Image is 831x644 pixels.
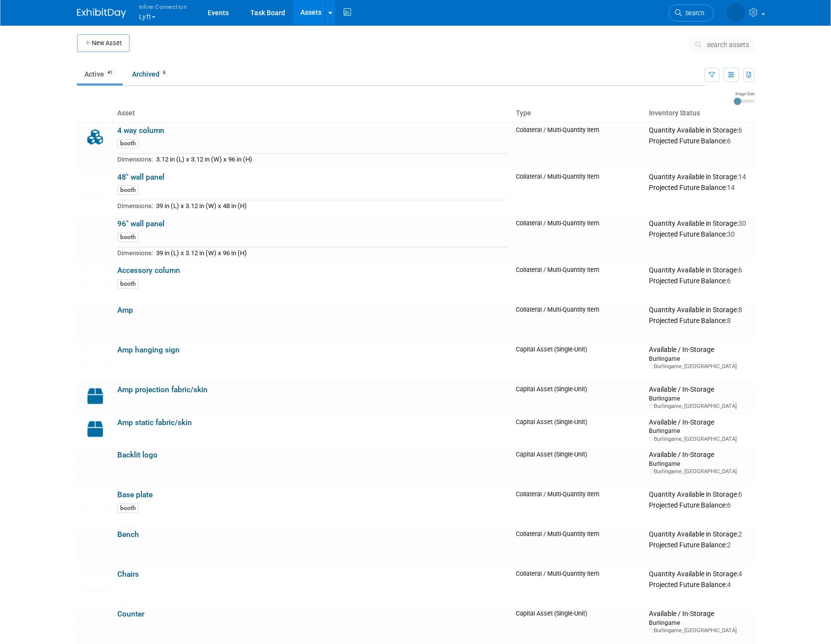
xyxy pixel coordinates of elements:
div: Quantity Available in Storage: [649,490,750,499]
div: Projected Future Balance: [649,182,750,192]
a: Amp hanging sign [117,346,180,354]
div: Projected Future Balance: [649,579,750,590]
button: New Asset [77,34,130,52]
span: 6 [727,137,731,145]
div: Burlingame [649,427,750,435]
span: 2 [738,530,742,538]
div: Projected Future Balance: [649,499,750,510]
span: 6 [727,501,731,509]
div: Quantity Available in Storage: [649,530,750,539]
span: 2 [727,541,731,549]
div: booth [117,279,138,289]
span: Search [682,9,704,17]
td: Collateral / Multi-Quantity Item [512,566,645,606]
div: Quantity Available in Storage: [649,306,750,315]
a: Chairs [117,570,139,579]
div: Quantity Available in Storage: [649,126,750,135]
a: Backlit logo [117,451,158,459]
img: ExhibitDay [77,8,126,18]
a: Bench [117,530,139,539]
div: booth [117,186,138,195]
div: Burlingame [649,459,750,468]
span: search assets [707,41,749,49]
td: Capital Asset (Single-Unit) [512,414,645,447]
span: 6 [738,490,742,498]
a: Amp static fabric/skin [117,418,192,427]
div: Available / In-Storage [649,385,750,394]
span: 4 [738,570,742,578]
td: Capital Asset (Single-Unit) [512,342,645,381]
a: Active41 [77,65,123,83]
div: Burlingame, [GEOGRAPHIC_DATA] [649,627,750,634]
a: Search [669,4,714,22]
button: search assets [690,37,754,53]
div: booth [117,139,138,148]
span: 8 [727,317,731,324]
span: 39 in (L) x 3.12 in (W) x 96 in (H) [156,249,247,257]
div: Projected Future Balance: [649,135,750,146]
div: Quantity Available in Storage: [649,173,750,182]
th: Type [512,105,645,122]
a: Amp [117,306,133,315]
span: 4 [727,581,731,589]
td: Collateral / Multi-Quantity Item [512,302,645,342]
th: Asset [113,105,512,122]
span: 39 in (L) x 3.12 in (W) x 48 in (H) [156,202,247,210]
div: Available / In-Storage [649,610,750,618]
div: Available / In-Storage [649,346,750,354]
img: Capital-Asset-Icon-2.png [81,385,109,407]
span: 6 [727,277,731,285]
img: Capital-Asset-Icon-2.png [81,418,109,440]
td: Collateral / Multi-Quantity Item [512,122,645,169]
div: Quantity Available in Storage: [649,570,750,579]
div: Quantity Available in Storage: [649,266,750,275]
a: 48" wall panel [117,173,164,182]
div: booth [117,504,138,513]
div: Projected Future Balance: [649,228,750,239]
span: 41 [105,69,115,77]
td: Dimensions: [117,154,153,165]
span: Inline Connection [139,1,187,12]
td: Collateral / Multi-Quantity Item [512,486,645,526]
td: Dimensions: [117,247,153,258]
td: Collateral / Multi-Quantity Item [512,262,645,302]
span: 14 [727,184,735,191]
a: 96" wall panel [117,219,164,228]
td: Collateral / Multi-Quantity Item [512,526,645,566]
td: Capital Asset (Single-Unit) [512,447,645,486]
div: Burlingame, [GEOGRAPHIC_DATA] [649,363,750,370]
span: 14 [738,173,746,181]
a: Archived8 [125,65,176,83]
div: Image Size [734,91,754,97]
span: 6 [738,266,742,274]
div: Projected Future Balance: [649,275,750,286]
td: Capital Asset (Single-Unit) [512,381,645,414]
a: 4 way column [117,126,164,135]
span: 30 [738,219,746,227]
div: booth [117,233,138,242]
div: Quantity Available in Storage: [649,219,750,228]
span: 6 [738,126,742,134]
div: Burlingame [649,394,750,402]
div: Available / In-Storage [649,418,750,427]
div: Burlingame [649,354,750,363]
span: 8 [738,306,742,314]
span: 8 [160,69,168,77]
div: Burlingame, [GEOGRAPHIC_DATA] [649,402,750,410]
div: Available / In-Storage [649,451,750,459]
div: Burlingame [649,618,750,627]
div: Projected Future Balance: [649,315,750,325]
div: Projected Future Balance: [649,539,750,550]
a: Amp projection fabric/skin [117,385,208,394]
img: Brian Lew [726,3,745,22]
span: 30 [727,230,735,238]
a: Counter [117,610,144,618]
span: 3.12 in (L) x 3.12 in (W) x 96 in (H) [156,156,252,163]
a: Accessory column [117,266,180,275]
div: Burlingame, [GEOGRAPHIC_DATA] [649,468,750,475]
img: Collateral-Icon-2.png [81,126,109,148]
td: Dimensions: [117,200,153,212]
a: Base plate [117,490,153,499]
td: Collateral / Multi-Quantity Item [512,169,645,215]
div: Burlingame, [GEOGRAPHIC_DATA] [649,435,750,443]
